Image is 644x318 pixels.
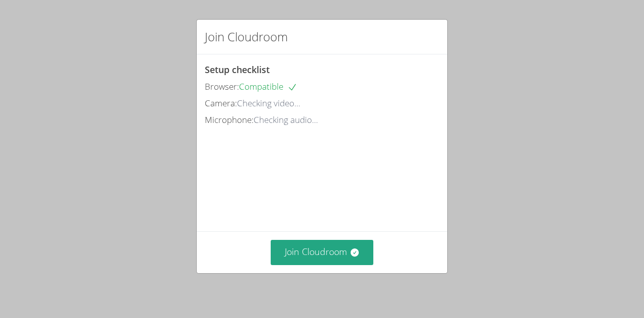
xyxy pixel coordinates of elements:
span: Checking audio... [254,114,318,125]
span: Browser: [205,81,239,92]
span: Microphone: [205,114,254,125]
span: Checking video... [237,97,300,109]
span: Camera: [205,97,237,109]
button: Join Cloudroom [271,240,374,265]
span: Compatible [239,81,297,92]
h2: Join Cloudroom [205,28,288,46]
span: Setup checklist [205,63,270,76]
